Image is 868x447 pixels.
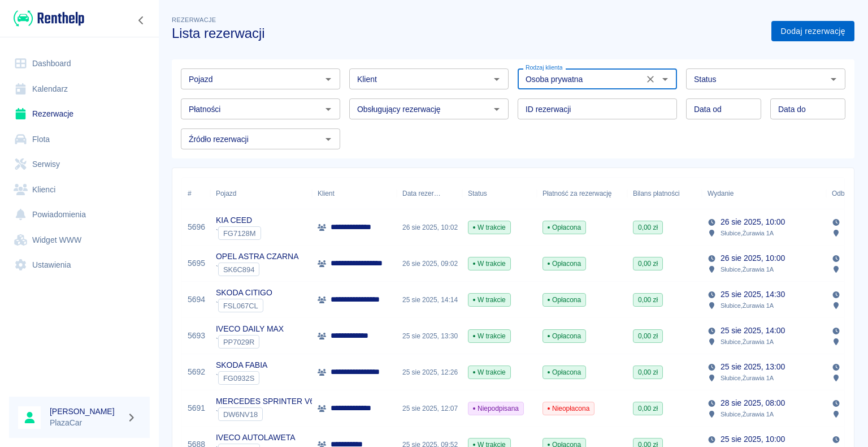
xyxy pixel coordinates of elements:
[397,318,462,354] div: 25 sie 2025, 13:30
[9,202,150,227] a: Powiadomienia
[9,177,150,203] a: Klienci
[216,407,314,421] div: `
[216,226,261,240] div: `
[734,186,749,201] button: Sort
[489,71,505,87] button: Otwórz
[721,228,774,238] p: Słubice , Żurawia 1A
[708,178,734,209] div: Wydanie
[543,403,594,414] span: Nieopłacona
[9,252,150,278] a: Ustawienia
[219,265,259,274] span: SK6C894
[216,335,284,349] div: `
[216,371,267,385] div: `
[543,222,585,233] span: Opłacona
[216,432,296,444] p: IVECO AUTOLAWETA
[526,63,562,72] label: Rodzaj klienta
[320,71,336,87] button: Otwórz
[188,257,205,269] a: 5695
[133,13,150,28] button: Zwiń nawigację
[219,374,259,382] span: FG0932S
[216,299,272,312] div: `
[489,101,505,117] button: Otwórz
[468,178,487,209] div: Status
[172,25,762,41] h3: Lista rezerwacji
[397,246,462,282] div: 26 sie 2025, 09:02
[770,98,845,119] input: DD.MM.YYYY
[537,178,627,209] div: Płatność za rezerwację
[188,221,205,233] a: 5696
[721,252,785,264] p: 26 sie 2025, 10:00
[441,186,457,201] button: Sort
[182,178,210,209] div: #
[543,331,585,341] span: Opłacona
[643,71,658,87] button: Wyczyść
[468,222,510,233] span: W trakcie
[9,51,150,76] a: Dashboard
[721,373,774,383] p: Słubice , Żurawia 1A
[721,409,774,419] p: Słubice , Żurawia 1A
[397,354,462,390] div: 25 sie 2025, 12:26
[172,16,216,23] span: Rezerwacje
[633,295,662,305] span: 0,00 zł
[633,403,662,414] span: 0,00 zł
[721,325,785,337] p: 25 sie 2025, 14:00
[397,390,462,427] div: 25 sie 2025, 12:07
[320,131,336,147] button: Otwórz
[627,178,702,209] div: Bilans płatności
[216,359,267,371] p: SKODA FABIA
[543,259,585,269] span: Opłacona
[397,282,462,318] div: 25 sie 2025, 14:14
[633,331,662,341] span: 0,00 zł
[216,287,272,299] p: SKODA CITIGO
[188,366,205,378] a: 5692
[9,101,150,127] a: Rezerwacje
[721,216,785,228] p: 26 sie 2025, 10:00
[50,406,122,417] h6: [PERSON_NAME]
[312,178,397,209] div: Klient
[216,178,236,209] div: Pojazd
[468,367,510,377] span: W trakcie
[188,294,205,306] a: 5694
[188,330,205,342] a: 5693
[826,71,841,87] button: Otwórz
[468,259,510,269] span: W trakcie
[462,178,537,209] div: Status
[721,289,785,300] p: 25 sie 2025, 14:30
[9,152,150,177] a: Serwisy
[216,396,314,407] p: MERCEDES SPRINTER V6
[633,259,662,269] span: 0,00 zł
[633,178,680,209] div: Bilans płatności
[188,178,192,209] div: #
[686,98,761,119] input: DD.MM.YYYY
[188,402,205,414] a: 5691
[216,323,284,335] p: IVECO DAILY MAX
[219,338,259,346] span: PP7029R
[468,403,523,414] span: Niepodpisana
[721,361,785,373] p: 25 sie 2025, 13:00
[721,300,774,311] p: Słubice , Żurawia 1A
[633,367,662,377] span: 0,00 zł
[543,367,585,377] span: Opłacona
[542,178,612,209] div: Płatność za rezerwację
[14,9,84,28] img: Renthelp logo
[9,9,84,28] a: Renthelp logo
[468,295,510,305] span: W trakcie
[468,331,510,341] span: W trakcie
[216,263,298,276] div: `
[397,209,462,246] div: 26 sie 2025, 10:02
[9,76,150,102] a: Kalendarz
[402,178,441,209] div: Data rezerwacji
[721,264,774,274] p: Słubice , Żurawia 1A
[219,302,263,310] span: FSL067CL
[543,295,585,305] span: Opłacona
[50,417,122,429] p: PlazaCar
[219,229,261,238] span: FG7128M
[397,178,462,209] div: Data rezerwacji
[216,214,261,226] p: KIA CEED
[702,178,826,209] div: Wydanie
[721,337,774,347] p: Słubice , Żurawia 1A
[9,227,150,253] a: Widget WWW
[318,178,335,209] div: Klient
[210,178,312,209] div: Pojazd
[721,433,785,445] p: 25 sie 2025, 10:00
